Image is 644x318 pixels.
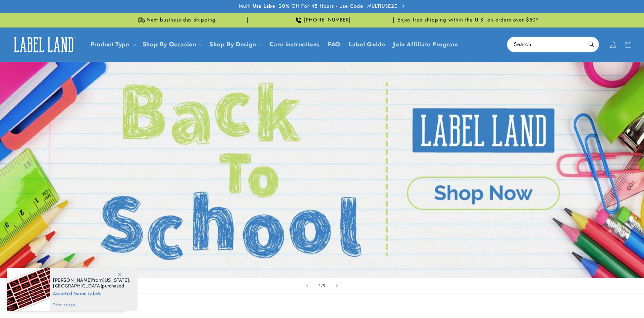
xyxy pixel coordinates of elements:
a: Product Type [91,40,129,49]
a: Care instructions [265,37,324,52]
a: Shop By Design [209,40,256,49]
span: 5 [323,282,325,289]
span: FAQ [328,41,341,48]
span: 1 [319,282,321,289]
img: Label Land [10,34,77,55]
span: Label Guide [349,41,385,48]
span: / [321,282,323,289]
div: Announcement [250,13,394,27]
span: from , purchased [53,277,130,289]
a: Label Land [8,32,80,57]
span: Shop By Occasion [143,41,197,48]
span: [US_STATE] [103,277,129,283]
button: Search [584,37,599,52]
button: Previous slide [300,278,315,293]
span: Next business day shipping [147,17,216,24]
summary: Product Type [87,37,139,52]
span: Enjoy free shipping within the U.S. on orders over $50* [397,17,539,24]
span: [PERSON_NAME] [53,277,92,283]
summary: Shop By Design [205,37,265,52]
div: Announcement [396,13,540,27]
div: Announcement [104,13,248,27]
span: Multi Use Label 20% Off For 48 Hours - Use Code: MULTIUSE20 [239,3,398,10]
span: [GEOGRAPHIC_DATA] [53,283,102,289]
a: Label Guide [345,37,389,52]
summary: Shop By Occasion [139,37,206,52]
a: Join Affiliate Program [389,37,462,52]
span: [PHONE_NUMBER] [304,17,351,24]
span: Care instructions [269,41,320,48]
button: Next slide [329,278,344,293]
span: Join Affiliate Program [393,41,458,48]
a: FAQ [324,37,345,52]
